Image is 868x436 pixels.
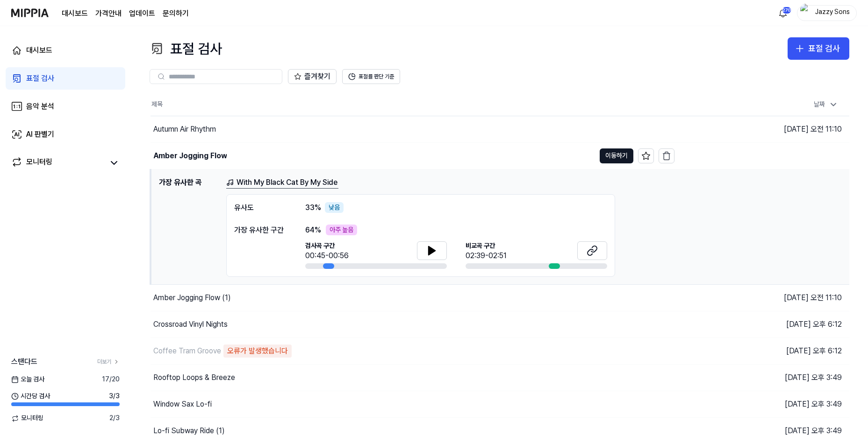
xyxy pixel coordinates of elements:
div: Autumn Air Rhythm [153,124,216,135]
td: [DATE] 오전 11:10 [674,116,849,142]
a: 업데이트 [129,8,155,19]
a: 대시보드 [6,39,125,62]
button: 표절률 판단 기준 [342,69,400,84]
span: 검사곡 구간 [305,241,349,251]
span: 비교곡 구간 [466,241,507,251]
div: Coffee Tram Groove [153,345,221,357]
div: 모니터링 [26,156,52,169]
div: 표절 검사 [150,37,222,60]
a: 모니터링 [11,156,105,169]
button: 가격안내 [95,8,122,19]
a: 음악 분석 [6,95,125,118]
button: profileJazzy Sons [797,5,857,21]
span: 시간당 검사 [11,392,50,401]
div: 00:45-00:56 [305,250,349,261]
button: 즐겨찾기 [288,69,337,84]
div: 270 [782,7,791,14]
div: AI 판별기 [26,129,54,140]
a: 표절 검사 [6,67,125,90]
a: 문의하기 [163,8,189,19]
div: 02:39-02:51 [466,250,507,261]
a: With My Black Cat By My Side [226,177,338,189]
div: 표절 검사 [26,73,54,84]
div: 표절 검사 [808,42,840,56]
div: 유사도 [234,202,287,213]
td: [DATE] 오후 6:12 [674,311,849,338]
div: Jazzy Sons [814,7,851,18]
div: Window Sax Lo-fi [153,399,212,410]
a: 더보기 [97,358,120,366]
div: 가장 유사한 구간 [234,225,287,236]
a: AI 판별기 [6,123,125,146]
span: 모니터링 [11,414,43,423]
div: Rooftop Loops & Breeze [153,372,235,383]
div: 음악 분석 [26,101,54,112]
th: 제목 [151,93,674,116]
td: [DATE] 오전 11:10 [674,142,849,169]
span: 64 % [305,225,321,236]
div: Amber Jogging Flow (1) [153,292,231,303]
h1: 가장 유사한 곡 [159,177,219,277]
div: Amber Jogging Flow [153,150,227,162]
span: 2 / 3 [109,414,120,423]
td: [DATE] 오후 3:49 [674,391,849,418]
div: 낮음 [325,202,344,213]
div: 대시보드 [26,45,52,56]
span: 33 % [305,202,321,213]
td: [DATE] 오전 11:10 [674,285,849,311]
span: 3 / 3 [109,392,120,401]
img: 알림 [777,7,789,19]
div: Crossroad Vinyl Nights [153,319,228,330]
span: 오늘 검사 [11,375,44,384]
div: 아주 높음 [326,225,357,236]
button: 이동하기 [600,148,633,163]
span: 스탠다드 [11,356,37,367]
span: 17 / 20 [102,375,120,384]
td: [DATE] 오후 3:49 [674,365,849,391]
td: [DATE] 오후 6:12 [674,338,849,365]
div: 오류가 발생했습니다 [223,345,292,358]
img: profile [800,4,811,22]
a: 대시보드 [62,8,88,19]
div: 날짜 [810,97,842,112]
button: 표절 검사 [788,37,849,60]
button: 알림270 [775,6,790,21]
